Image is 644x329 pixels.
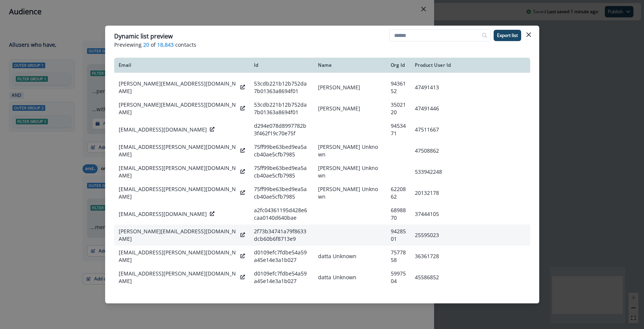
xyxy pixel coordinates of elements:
td: 9453471 [386,119,411,140]
td: 2f73b34741a79f8633dcb60b6f8713e9 [249,225,314,246]
td: 3502120 [386,98,411,119]
p: [PERSON_NAME][EMAIL_ADDRESS][DOMAIN_NAME] [119,228,238,243]
p: [EMAIL_ADDRESS][PERSON_NAME][DOMAIN_NAME] [119,164,238,179]
button: Export list [494,30,521,41]
td: [PERSON_NAME] [314,77,386,98]
span: 18,843 [157,41,174,49]
p: [EMAIL_ADDRESS][PERSON_NAME][DOMAIN_NAME] [119,270,238,285]
td: 37444105 [410,204,530,225]
td: 36361728 [410,246,530,267]
td: 53cdb221b12b752da7b01363a8694f01 [249,98,314,119]
td: 20132178 [410,182,530,204]
div: Email [119,62,245,68]
td: 6220862 [386,182,411,204]
p: [PERSON_NAME][EMAIL_ADDRESS][DOMAIN_NAME] [119,80,238,95]
td: 47511667 [410,119,530,140]
td: 45586852 [410,267,530,288]
p: Export list [497,33,518,38]
span: 20 [143,41,149,49]
p: [EMAIL_ADDRESS][PERSON_NAME][DOMAIN_NAME] [119,185,238,200]
p: Dynamic list preview [114,32,173,41]
p: [PERSON_NAME][EMAIL_ADDRESS][DOMAIN_NAME] [119,101,238,116]
td: [PERSON_NAME] [314,98,386,119]
td: 533942248 [410,161,530,182]
p: Previewing of contacts [114,41,530,49]
td: 75ff99be63bed9ea5acb40ae5cfb7985 [249,140,314,161]
td: 9428501 [386,225,411,246]
p: [EMAIL_ADDRESS][DOMAIN_NAME] [119,126,207,133]
p: [EMAIL_ADDRESS][DOMAIN_NAME] [119,210,207,218]
td: 47508862 [410,140,530,161]
button: Close [523,29,535,41]
div: Id [254,62,309,68]
td: d294e078d8997782b3f462f19c70e75f [249,119,314,140]
div: Name [318,62,381,68]
td: d0109efc7fdbe54a59a45e14e3a1b027 [249,267,314,288]
p: [EMAIL_ADDRESS][PERSON_NAME][DOMAIN_NAME] [119,249,238,264]
td: a2fc04361195d428e6caa0140d640bae [249,204,314,225]
td: [PERSON_NAME] Unknown [314,140,386,161]
td: 5997504 [386,267,411,288]
td: d0109efc7fdbe54a59a45e14e3a1b027 [249,246,314,267]
td: [PERSON_NAME] Unknown [314,182,386,204]
td: 9436152 [386,77,411,98]
td: 75ff99be63bed9ea5acb40ae5cfb7985 [249,161,314,182]
td: 75ff99be63bed9ea5acb40ae5cfb7985 [249,182,314,204]
div: Org Id [391,62,406,68]
td: 53cdb221b12b752da7b01363a8694f01 [249,77,314,98]
td: [PERSON_NAME] Unknown [314,161,386,182]
td: 47491413 [410,77,530,98]
td: 6898870 [386,204,411,225]
td: 47491446 [410,98,530,119]
td: datta Unknown [314,246,386,267]
td: 7577858 [386,246,411,267]
p: [EMAIL_ADDRESS][PERSON_NAME][DOMAIN_NAME] [119,143,238,158]
td: datta Unknown [314,267,386,288]
td: 25595023 [410,225,530,246]
div: Product User Id [415,62,525,68]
